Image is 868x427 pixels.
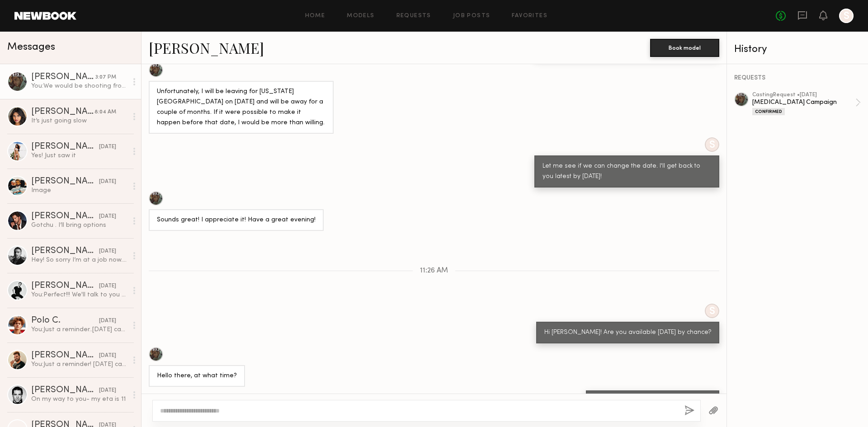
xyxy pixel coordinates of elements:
[420,267,448,275] span: 11:26 AM
[734,75,861,81] div: REQUESTS
[752,108,785,115] div: Confirmed
[31,316,99,325] div: Polo C.
[31,386,99,395] div: [PERSON_NAME]
[157,87,325,128] div: Unfortunately, I will be leaving for [US_STATE][GEOGRAPHIC_DATA] on [DATE] and will be away for a...
[512,13,547,19] a: Favorites
[31,247,99,256] div: [PERSON_NAME]
[31,325,127,334] div: You: Just a reminder..[DATE] casting will be at [STREET_ADDRESS]
[99,352,116,360] div: [DATE]
[752,92,855,98] div: casting Request • [DATE]
[31,212,99,221] div: [PERSON_NAME]
[31,221,127,230] div: Gotchu . I’ll bring options
[544,328,711,338] div: Hi [PERSON_NAME]! Are you available [DATE] by chance?
[31,186,127,195] div: Image
[396,13,431,19] a: Requests
[752,98,855,107] div: [MEDICAL_DATA] Campaign
[31,395,127,404] div: On my way to you- my eta is 11
[31,256,127,264] div: Hey! So sorry I’m at a job now. I can do after 8pm or [DATE] anytime
[734,44,861,55] div: History
[650,43,719,51] a: Book model
[305,13,325,19] a: Home
[31,142,99,151] div: [PERSON_NAME]
[99,282,116,291] div: [DATE]
[31,177,99,186] div: [PERSON_NAME]
[157,371,237,381] div: Hello there, at what time?
[347,13,374,19] a: Models
[542,161,711,182] div: Let me see if we can change the date. I'll get back to you latest by [DATE]!
[99,143,116,151] div: [DATE]
[31,151,127,160] div: Yes! Just saw it
[650,39,719,57] button: Book model
[99,178,116,186] div: [DATE]
[453,13,491,19] a: Job Posts
[31,282,99,291] div: [PERSON_NAME]
[99,317,116,325] div: [DATE]
[149,38,264,57] a: [PERSON_NAME]
[31,73,95,82] div: [PERSON_NAME]
[94,108,116,117] div: 8:04 AM
[31,82,127,90] div: You: We would be shooting from 8am-12pm
[31,360,127,369] div: You: Just a reminder! [DATE] casting will be at [STREET_ADDRESS]
[99,247,116,256] div: [DATE]
[752,92,861,115] a: castingRequest •[DATE][MEDICAL_DATA] CampaignConfirmed
[95,73,116,82] div: 3:07 PM
[7,42,55,52] span: Messages
[31,351,99,360] div: [PERSON_NAME]
[99,212,116,221] div: [DATE]
[839,9,854,23] a: S
[31,291,127,299] div: You: Perfect!!! We'll talk to you at 2pm!
[31,108,94,117] div: [PERSON_NAME]
[157,215,316,225] div: Sounds great! I appreciate it! Have a great evening!
[31,117,127,125] div: It’s just going slow
[99,386,116,395] div: [DATE]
